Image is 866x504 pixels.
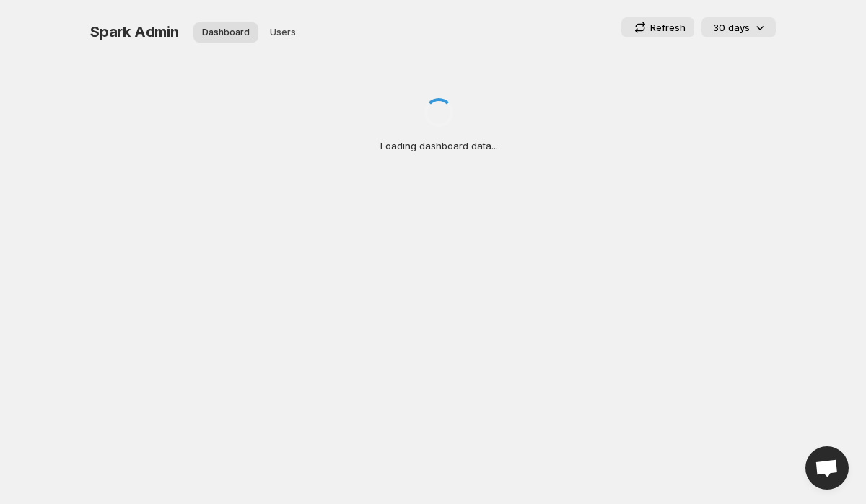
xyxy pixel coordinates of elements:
[805,446,849,490] a: Open chat
[193,22,258,43] button: Dashboard overview
[650,20,686,35] p: Refresh
[90,23,179,40] span: Spark Admin
[270,27,296,38] span: Users
[380,138,498,153] p: Loading dashboard data...
[261,22,305,43] button: User management
[701,17,776,37] button: 30 days
[202,27,250,38] span: Dashboard
[621,17,694,37] button: Refresh
[713,20,750,35] p: 30 days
